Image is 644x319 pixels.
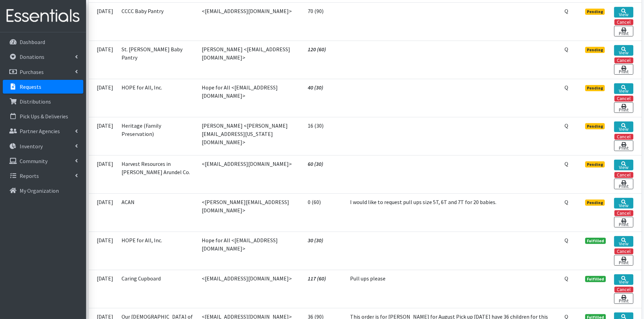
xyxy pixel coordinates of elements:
[346,270,560,308] td: Pull ups please
[3,35,83,49] a: Dashboard
[614,57,633,63] button: Cancel
[614,64,633,75] a: Print
[304,232,346,270] td: 30 (30)
[198,270,304,308] td: <[EMAIL_ADDRESS][DOMAIN_NAME]>
[89,193,118,232] td: [DATE]
[20,53,44,60] p: Donations
[304,79,346,117] td: 40 (30)
[3,4,83,28] img: HumanEssentials
[585,238,606,244] span: Fulfilled
[614,19,633,25] button: Cancel
[564,237,568,244] abbr: Quantity
[20,187,59,194] p: My Organization
[614,293,633,304] a: Print
[20,83,41,90] p: Requests
[564,84,568,91] abbr: Quantity
[198,79,304,117] td: Hope for All <[EMAIL_ADDRESS][DOMAIN_NAME]>
[198,155,304,193] td: <[EMAIL_ADDRESS][DOMAIN_NAME]>
[3,169,83,183] a: Reports
[20,68,44,75] p: Purchases
[198,2,304,41] td: <[EMAIL_ADDRESS][DOMAIN_NAME]>
[89,155,118,193] td: [DATE]
[20,143,43,150] p: Inventory
[198,193,304,232] td: <[PERSON_NAME][EMAIL_ADDRESS][DOMAIN_NAME]>
[564,199,568,205] abbr: Quantity
[304,117,346,155] td: 16 (30)
[118,2,198,41] td: CCCC Baby Pantry
[564,8,568,14] abbr: Quantity
[614,255,633,266] a: Print
[20,98,51,105] p: Distributions
[304,155,346,193] td: 60 (30)
[3,124,83,138] a: Partner Agencies
[564,122,568,129] abbr: Quantity
[118,232,198,270] td: HOPE for All, Inc.
[198,41,304,79] td: [PERSON_NAME] <[EMAIL_ADDRESS][DOMAIN_NAME]>
[304,41,346,79] td: 120 (60)
[614,160,633,170] a: View
[585,85,605,91] span: Pending
[614,83,633,94] a: View
[198,117,304,155] td: [PERSON_NAME] <[PERSON_NAME][EMAIL_ADDRESS][US_STATE][DOMAIN_NAME]>
[585,200,605,206] span: Pending
[614,140,633,151] a: Print
[304,2,346,41] td: 70 (90)
[20,113,68,120] p: Pick Ups & Deliveries
[564,275,568,282] abbr: Quantity
[3,65,83,79] a: Purchases
[614,248,633,254] button: Cancel
[118,79,198,117] td: HOPE for All, Inc.
[3,109,83,123] a: Pick Ups & Deliveries
[118,270,198,308] td: Caring Cupboard
[89,117,118,155] td: [DATE]
[89,79,118,117] td: [DATE]
[614,102,633,113] a: Print
[614,198,633,209] a: View
[614,45,633,56] a: View
[3,184,83,198] a: My Organization
[614,217,633,227] a: Print
[614,274,633,285] a: View
[3,50,83,64] a: Donations
[89,2,118,41] td: [DATE]
[585,47,605,53] span: Pending
[564,160,568,167] abbr: Quantity
[3,139,83,153] a: Inventory
[20,172,39,179] p: Reports
[614,96,633,102] button: Cancel
[585,9,605,15] span: Pending
[89,41,118,79] td: [DATE]
[614,172,633,178] button: Cancel
[614,179,633,189] a: Print
[614,236,633,247] a: View
[346,193,560,232] td: I would like to request pull ups size 5T, 6T and 7T for 20 babies.
[564,46,568,53] abbr: Quantity
[198,232,304,270] td: Hope for All <[EMAIL_ADDRESS][DOMAIN_NAME]>
[614,287,633,293] button: Cancel
[585,276,606,282] span: Fulfilled
[118,117,198,155] td: Heritage (Family Preservation)
[20,39,45,45] p: Dashboard
[3,80,83,94] a: Requests
[89,270,118,308] td: [DATE]
[614,7,633,18] a: View
[3,95,83,108] a: Distributions
[3,154,83,168] a: Community
[304,270,346,308] td: 117 (60)
[304,193,346,232] td: 0 (60)
[20,158,47,164] p: Community
[89,232,118,270] td: [DATE]
[614,121,633,132] a: View
[585,161,605,168] span: Pending
[614,134,633,140] button: Cancel
[614,26,633,36] a: Print
[614,210,633,216] button: Cancel
[118,155,198,193] td: Harvest Resources in [PERSON_NAME] Arundel Co.
[118,193,198,232] td: ACAN
[20,128,60,135] p: Partner Agencies
[585,123,605,129] span: Pending
[118,41,198,79] td: St. [PERSON_NAME] Baby Pantry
